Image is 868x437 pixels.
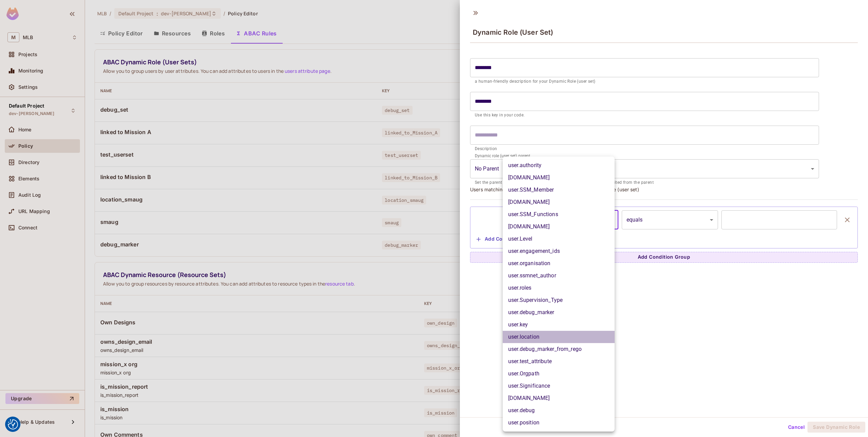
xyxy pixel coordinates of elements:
li: user.debug_marker [503,306,615,319]
li: user.SSM_Functions [503,208,615,221]
li: user.position [503,417,615,429]
li: user.location [503,331,615,343]
li: user.authority [503,159,615,172]
li: user.SSM_Member [503,184,615,196]
li: [DOMAIN_NAME] [503,196,615,208]
li: user.Significance [503,380,615,392]
li: user.Supervision_Type [503,294,615,306]
li: user.ssmnet_author [503,270,615,282]
button: Consent Preferences [8,419,18,430]
li: [DOMAIN_NAME] [503,221,615,233]
li: user.roles [503,282,615,294]
img: Revisit consent button [8,419,18,430]
li: user.key [503,319,615,331]
li: user.debug_marker_from_rego [503,343,615,355]
li: [DOMAIN_NAME] [503,392,615,404]
li: user.debug [503,404,615,417]
li: user.Orgpath [503,368,615,380]
li: user.organisation [503,257,615,270]
li: user.engagement_ids [503,245,615,257]
li: user.test_attribute [503,355,615,368]
li: [DOMAIN_NAME] [503,172,615,184]
li: user.Level [503,233,615,245]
